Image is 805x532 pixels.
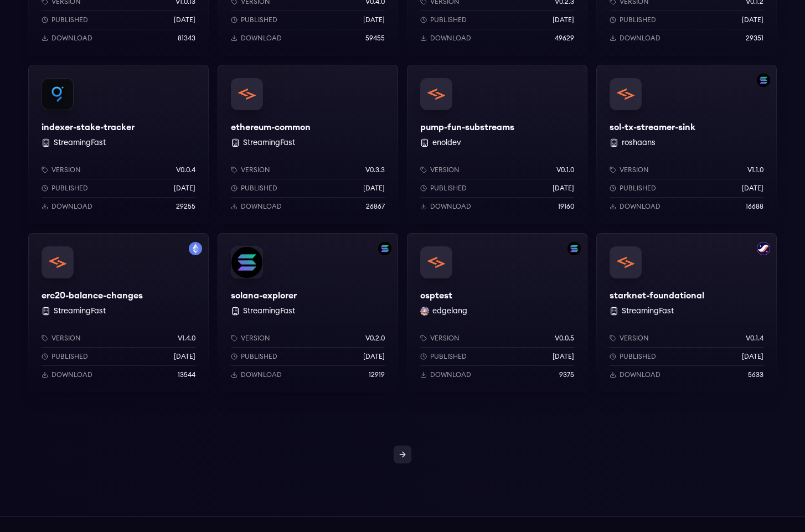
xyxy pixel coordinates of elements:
[51,34,92,43] p: Download
[622,306,674,317] button: StreamingFast
[620,184,656,193] p: Published
[178,334,195,343] p: v1.4.0
[553,184,574,193] p: [DATE]
[241,202,282,211] p: Download
[430,184,467,193] p: Published
[622,137,656,148] button: roshaans
[241,334,270,343] p: Version
[430,166,460,174] p: Version
[620,34,660,43] p: Download
[28,65,209,224] a: indexer-stake-trackerindexer-stake-tracker StreamingFastVersionv0.0.4Published[DATE]Download29255
[620,370,660,379] p: Download
[407,65,587,224] a: pump-fun-substreamspump-fun-substreams enoldevVersionv0.1.0Published[DATE]Download19160
[54,306,106,317] button: StreamingFast
[241,34,282,43] p: Download
[742,352,763,361] p: [DATE]
[596,233,777,392] a: Filter by starknet networkstarknet-foundationalstarknet-foundational StreamingFastVersionv0.1.4Pu...
[742,184,763,193] p: [DATE]
[553,16,574,24] p: [DATE]
[620,166,649,174] p: Version
[178,370,195,379] p: 13544
[174,184,195,193] p: [DATE]
[189,242,202,255] img: Filter by mainnet network
[747,166,763,174] p: v1.1.0
[746,202,763,211] p: 16688
[241,166,270,174] p: Version
[369,370,385,379] p: 12919
[432,306,467,317] button: edgelang
[176,202,195,211] p: 29255
[757,74,770,87] img: Filter by solana network
[430,202,471,211] p: Download
[241,184,277,193] p: Published
[51,16,88,24] p: Published
[757,242,770,255] img: Filter by starknet network
[596,65,777,224] a: Filter by solana networksol-tx-streamer-sinksol-tx-streamer-sink roshaansVersionv1.1.0Published[D...
[432,137,461,148] button: enoldev
[555,34,574,43] p: 49629
[365,34,385,43] p: 59455
[218,233,398,392] a: Filter by solana networksolana-explorersolana-explorer StreamingFastVersionv0.2.0Published[DATE]D...
[365,334,385,343] p: v0.2.0
[51,370,92,379] p: Download
[746,334,763,343] p: v0.1.4
[363,352,385,361] p: [DATE]
[559,370,574,379] p: 9375
[407,233,587,392] a: Filter by solana networkosptestosptestedgelang edgelangVersionv0.0.5Published[DATE]Download9375
[553,352,574,361] p: [DATE]
[430,16,467,24] p: Published
[430,370,471,379] p: Download
[241,370,282,379] p: Download
[567,242,581,255] img: Filter by solana network
[363,184,385,193] p: [DATE]
[620,202,660,211] p: Download
[378,242,391,255] img: Filter by solana network
[363,16,385,24] p: [DATE]
[430,352,467,361] p: Published
[178,34,195,43] p: 81343
[748,370,763,379] p: 5633
[174,16,195,24] p: [DATE]
[620,352,656,361] p: Published
[430,34,471,43] p: Download
[365,166,385,174] p: v0.3.3
[746,34,763,43] p: 29351
[243,306,295,317] button: StreamingFast
[366,202,385,211] p: 26867
[430,334,460,343] p: Version
[620,16,656,24] p: Published
[51,184,88,193] p: Published
[241,352,277,361] p: Published
[51,352,88,361] p: Published
[218,65,398,224] a: ethereum-commonethereum-common StreamingFastVersionv0.3.3Published[DATE]Download26867
[51,202,92,211] p: Download
[51,334,81,343] p: Version
[555,334,574,343] p: v0.0.5
[558,202,574,211] p: 19160
[28,233,209,392] a: Filter by mainnet networkerc20-balance-changeserc20-balance-changes StreamingFastVersionv1.4.0Pub...
[742,16,763,24] p: [DATE]
[620,334,649,343] p: Version
[556,166,574,174] p: v0.1.0
[176,166,195,174] p: v0.0.4
[54,137,106,148] button: StreamingFast
[243,137,295,148] button: StreamingFast
[51,166,81,174] p: Version
[174,352,195,361] p: [DATE]
[241,16,277,24] p: Published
